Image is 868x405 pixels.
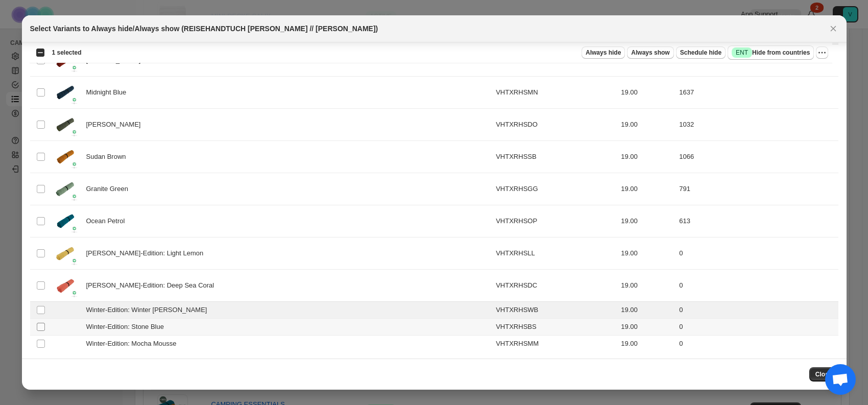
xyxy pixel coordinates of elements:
img: sudan_brown_klein_mit_GOTS_neu.png [53,144,78,170]
span: ENT [736,49,748,57]
span: Always show [631,49,669,57]
td: 0 [676,319,838,336]
td: VHTXRHSDC [493,270,618,302]
span: Ocean Petrol [86,216,131,226]
span: Midnight Blue [86,87,132,98]
span: Sudan Brown [86,152,132,162]
td: 0 [676,237,838,270]
span: [PERSON_NAME]-Edition: Light Lemon [86,248,209,258]
td: 19.00 [618,109,676,141]
td: VHTXRHSWB [493,302,618,319]
td: 19.00 [618,270,676,302]
td: VHTXRHSGG [493,173,618,205]
td: 19.00 [618,302,676,319]
td: 19.00 [618,77,676,109]
td: VHTXRHSLL [493,237,618,270]
img: granite_green_klein_mit_GOTS_neu.png [53,176,78,202]
td: 19.00 [618,336,676,352]
span: Schedule hide [680,49,721,57]
td: 1032 [676,109,838,141]
span: Winter-Edition: Mocha Mousse [86,339,182,349]
img: midnight_blue_klein_mit_GOTS_neu_90376e26-2227-4544-b5cc-eabc4277366d.png [53,80,78,105]
span: [PERSON_NAME]-Edition: Deep Sea Coral [86,280,220,291]
button: More actions [816,46,828,59]
span: Hide from countries [732,47,810,58]
img: LINNEA_klein_GOTS_Neu_light_lemon.png [53,241,78,266]
td: VHTXRHSMM [493,336,618,352]
button: SuccessENTHide from countries [728,45,814,60]
td: 19.00 [618,173,676,205]
button: Schedule hide [676,46,726,59]
button: Always show [627,46,673,59]
h2: Select Variants to Always hide/Always show (REISEHANDTUCH [PERSON_NAME] // [PERSON_NAME]) [30,23,378,34]
td: 19.00 [618,141,676,173]
span: Always hide [586,49,621,57]
td: 19.00 [618,237,676,270]
span: 1 selected [52,49,81,57]
td: VHTXRHSDO [493,109,618,141]
td: 0 [676,302,838,319]
button: Always hide [582,46,625,59]
a: Chat öffnen [825,364,856,395]
span: Winter-Edition: Stone Blue [86,322,170,332]
img: dusty_olive_klein_mit_GOTS_neu.png [53,112,78,137]
img: LINNEA_klein_GOTS_neu_Ocean_petrol.png [53,208,78,234]
td: VHTXRHSMN [493,77,618,109]
td: VHTXRHSOP [493,205,618,237]
td: 613 [676,205,838,237]
button: Close [809,367,838,382]
td: 1066 [676,141,838,173]
span: Close [815,370,832,378]
td: 0 [676,270,838,302]
img: LINNEA_klein_GOTS_Neu_deep_sea_coral.png [53,273,78,298]
td: 791 [676,173,838,205]
td: 19.00 [618,205,676,237]
td: 0 [676,336,838,352]
td: 1637 [676,77,838,109]
button: Close [826,21,840,36]
span: [PERSON_NAME] [86,120,147,130]
td: 19.00 [618,319,676,336]
span: Granite Green [86,184,134,194]
td: VHTXRHSSB [493,141,618,173]
td: VHTXRHSBS [493,319,618,336]
span: Winter-Edition: Winter [PERSON_NAME] [86,305,213,315]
